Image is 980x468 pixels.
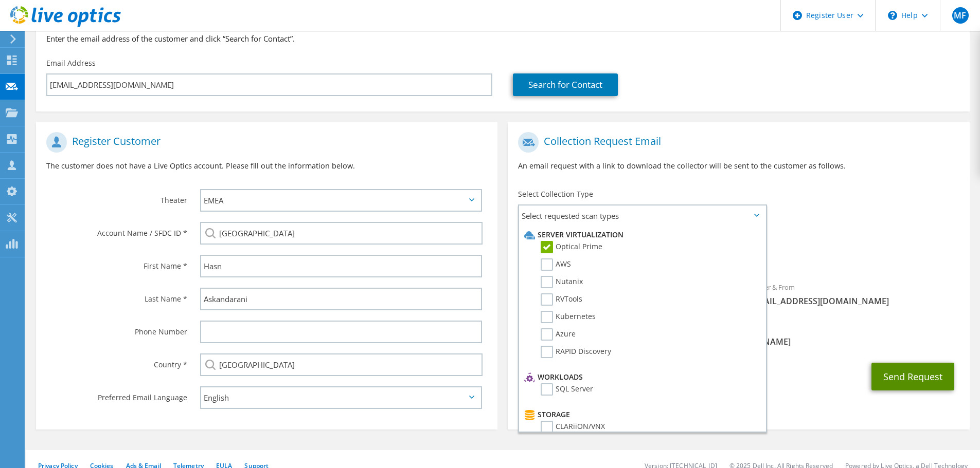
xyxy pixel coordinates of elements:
label: Select Collection Type [518,189,593,199]
span: MF [952,7,969,24]
div: Requested Collections [508,230,969,271]
h3: Enter the email address of the customer and click “Search for Contact”. [46,33,959,44]
label: Kubernetes [541,311,596,323]
p: The customer does not have a Live Optics account. Please fill out the information below. [46,160,487,172]
label: SQL Server [541,383,593,396]
label: Email Address [46,58,96,68]
div: CC & Reply To [508,317,969,352]
label: RVTools [541,293,582,306]
label: Phone Number [46,321,187,337]
label: AWS [541,258,571,271]
label: Nutanix [541,276,583,288]
label: Theater [46,189,187,205]
span: [EMAIL_ADDRESS][DOMAIN_NAME] [749,295,959,307]
div: Sender & From [739,276,970,312]
p: An email request with a link to download the collector will be sent to the customer as follows. [518,160,959,172]
button: Send Request [871,363,954,390]
label: Preferred Email Language [46,386,187,403]
li: Server Virtualization [522,229,760,241]
label: Last Name * [46,288,187,304]
span: Select requested scan types [519,205,765,226]
label: CLARiiON/VNX [541,421,605,433]
h1: Register Customer [46,132,482,153]
label: RAPID Discovery [541,346,611,358]
label: Optical Prime [541,241,602,253]
h1: Collection Request Email [518,132,954,153]
label: Azure [541,328,576,341]
svg: \n [888,11,897,20]
label: First Name * [46,255,187,271]
li: Workloads [522,371,760,383]
label: Country * [46,353,187,370]
a: Search for Contact [513,73,618,96]
li: Storage [522,408,760,421]
div: To [508,276,739,312]
label: Account Name / SFDC ID * [46,222,187,238]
